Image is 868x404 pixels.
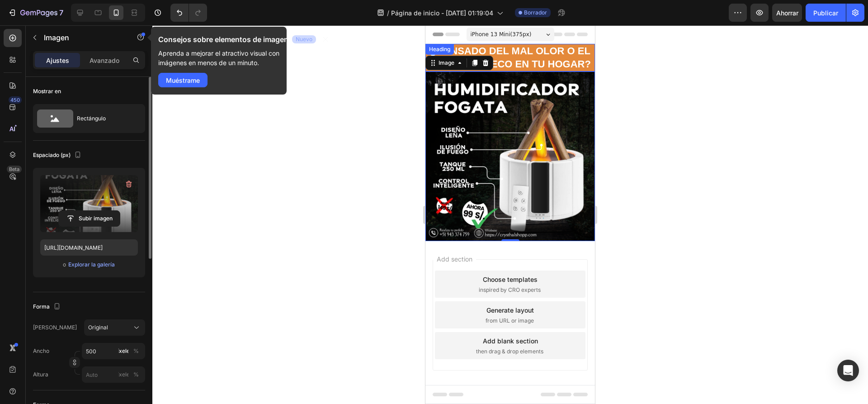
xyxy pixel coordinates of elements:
[88,324,108,331] font: Original
[10,97,20,103] font: 450
[4,4,67,22] button: 7
[84,319,145,336] button: Original
[837,360,859,381] div: Abrir Intercom Messenger
[46,57,69,64] font: Ajustes
[33,371,48,378] font: Altura
[131,369,142,380] button: píxeles
[114,371,132,378] font: píxeles
[776,9,798,17] font: Ahorrar
[58,210,120,227] button: Subir imagen
[44,32,121,43] p: Imagen
[33,88,61,95] font: Mostrar en
[524,9,547,16] font: Borrador
[59,8,63,17] font: 7
[33,303,50,310] font: Forma
[68,261,115,268] font: Explorar la galería
[170,4,207,22] div: Deshacer/Rehacer
[40,239,138,256] input: https://ejemplo.com/imagen.jpg
[77,115,106,122] font: Rectángulo
[772,4,802,22] button: Ahorrar
[806,4,846,22] button: Publicar
[33,152,71,158] font: Espaciado (px)
[82,366,145,383] input: píxeles%
[425,25,595,404] iframe: Área de diseño
[114,347,132,354] font: píxeles
[118,346,129,356] button: %
[68,260,115,269] button: Explorar la galería
[813,9,838,17] font: Publicar
[33,324,77,331] font: [PERSON_NAME]
[391,9,493,17] font: Página de inicio - [DATE] 01:19:04
[44,33,69,42] font: Imagen
[387,9,389,17] font: /
[118,369,129,380] button: %
[90,57,119,64] font: Avanzado
[82,343,145,359] input: píxeles%
[131,346,142,356] button: píxeles
[133,371,139,378] font: %
[33,347,49,354] font: Ancho
[133,347,139,354] font: %
[9,166,19,172] font: Beta
[63,261,66,268] font: o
